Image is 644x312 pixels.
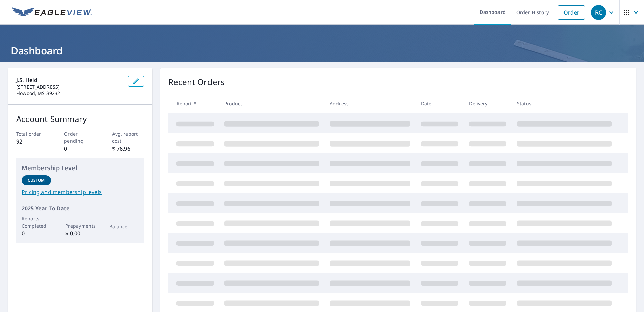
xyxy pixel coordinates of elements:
h1: Dashboard [8,44,636,57]
th: Product [219,94,324,113]
p: $ 76.96 [112,145,144,153]
th: Address [324,94,416,113]
div: RC [591,5,606,20]
p: Total order [16,130,48,137]
p: Recent Orders [168,76,225,88]
p: Custom [28,177,45,183]
p: Flowood, MS 39232 [16,90,123,96]
img: EV Logo [12,7,92,18]
a: Order [558,5,585,20]
th: Status [512,94,617,113]
p: 0 [22,229,51,237]
th: Delivery [463,94,512,113]
p: Account Summary [16,113,144,125]
p: Reports Completed [22,215,51,229]
p: 2025 Year To Date [22,204,139,212]
p: Avg. report cost [112,130,144,145]
p: 0 [64,145,96,153]
p: J.S. Held [16,76,123,84]
p: Prepayments [65,222,95,229]
p: Membership Level [22,163,139,173]
p: 92 [16,137,48,146]
p: Balance [109,223,139,230]
p: [STREET_ADDRESS] [16,84,123,90]
th: Date [416,94,464,113]
a: Pricing and membership levels [22,188,139,196]
p: Order pending [64,130,96,145]
p: $ 0.00 [65,229,95,237]
th: Report # [168,94,219,113]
